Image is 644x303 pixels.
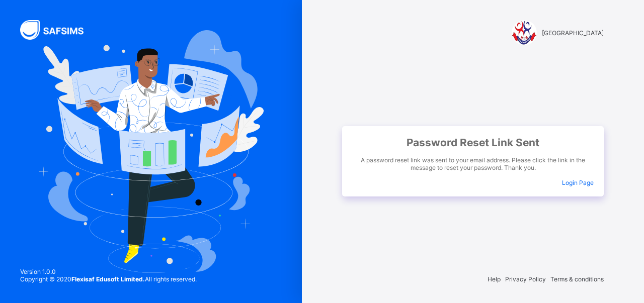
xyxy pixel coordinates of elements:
[562,179,594,186] a: Login Page
[488,275,501,283] span: Help
[542,29,604,37] span: [GEOGRAPHIC_DATA]
[20,268,197,275] span: Version 1.0.0
[20,275,197,283] span: Copyright © 2020 All rights reserved.
[71,275,145,283] strong: Flexisaf Edusoft Limited.
[512,20,537,45] img: Sweet Haven Schools
[20,20,96,40] img: SAFSIMS Logo
[550,275,604,283] span: Terms & conditions
[352,156,594,171] span: A password reset link was sent to your email address. Please click the link in the message to res...
[505,275,546,283] span: Privacy Policy
[352,136,594,149] span: Password Reset Link Sent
